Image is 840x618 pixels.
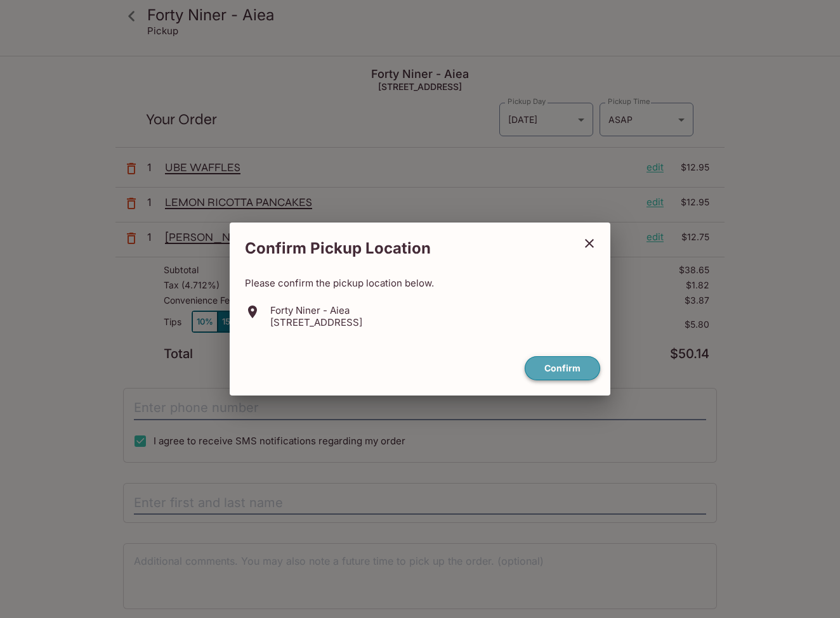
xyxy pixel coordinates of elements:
[270,316,362,328] p: [STREET_ADDRESS]
[574,228,605,259] button: close
[270,304,362,316] p: Forty Niner - Aiea
[230,233,574,264] h2: Confirm Pickup Location
[525,356,600,381] button: confirm
[245,277,595,289] p: Please confirm the pickup location below.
